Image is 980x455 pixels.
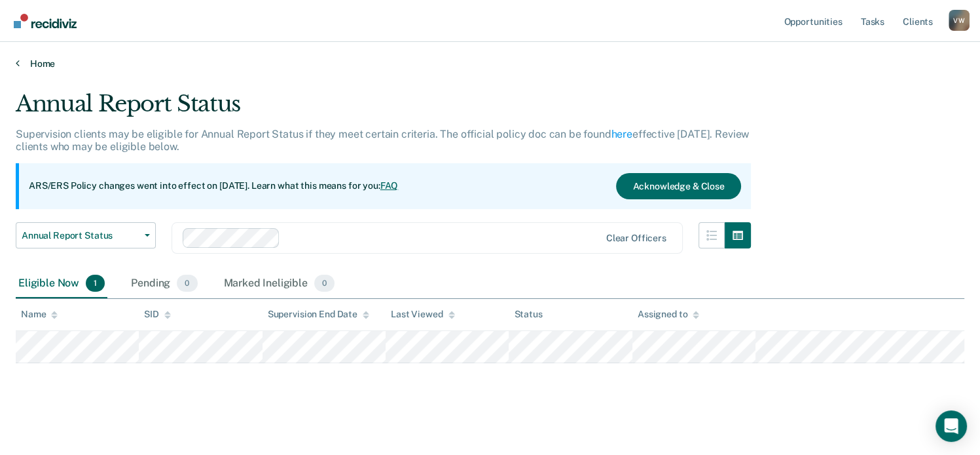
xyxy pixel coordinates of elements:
[935,410,967,442] div: Open Intercom Messenger
[314,275,335,292] span: 0
[221,269,338,298] div: Marked Ineligible0
[14,14,77,28] img: Recidiviz
[391,309,454,320] div: Last Viewed
[128,269,200,298] div: Pending0
[144,309,171,320] div: SID
[21,309,58,320] div: Name
[29,180,398,193] p: ARS/ERS Policy changes went into effect on [DATE]. Learn what this means for you:
[86,275,105,292] span: 1
[606,233,666,244] div: Clear officers
[616,173,740,199] button: Acknowledge & Close
[16,58,964,69] a: Home
[16,90,751,128] div: Annual Report Status
[611,128,632,140] a: here
[268,309,369,320] div: Supervision End Date
[638,309,699,320] div: Assigned to
[16,128,749,153] p: Supervision clients may be eligible for Annual Report Status if they meet certain criteria. The o...
[22,230,139,241] span: Annual Report Status
[514,309,542,320] div: Status
[16,269,107,298] div: Eligible Now1
[16,222,156,248] button: Annual Report Status
[177,275,197,292] span: 0
[949,10,970,31] button: Profile dropdown button
[949,10,970,31] div: V W
[380,180,399,191] a: FAQ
